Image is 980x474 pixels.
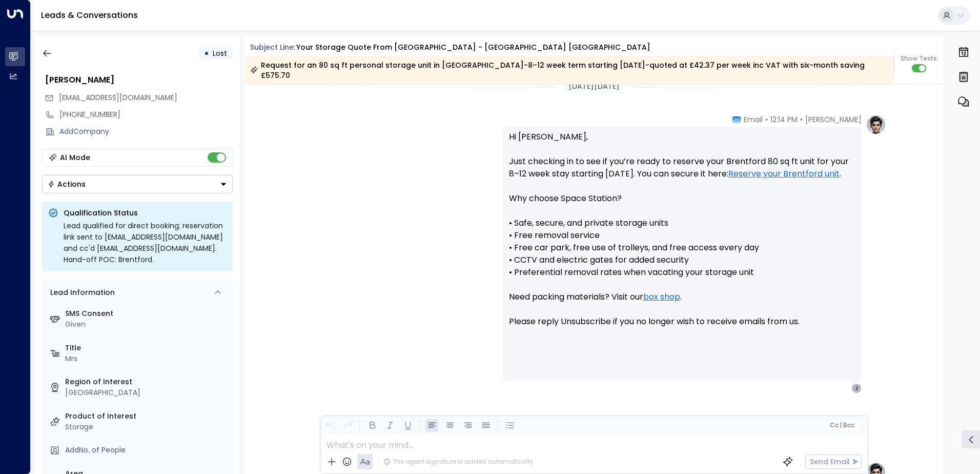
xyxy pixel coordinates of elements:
[64,220,227,265] div: Lead qualified for direct booking; reservation link sent to [EMAIL_ADDRESS][DOMAIN_NAME] and cc'd...
[509,131,855,340] p: Hi [PERSON_NAME], Just checking in to see if you’re ready to reserve your Brentford 80 sq ft unit...
[65,343,229,353] label: Title
[728,168,840,180] a: Reserve your Brentford unit
[805,114,862,125] span: [PERSON_NAME]
[765,114,768,125] span: •
[829,422,854,429] span: Cc Bcc
[744,114,763,125] span: Email
[341,419,354,432] button: Redo
[213,48,227,58] span: Lost
[250,42,295,52] span: Subject Line:
[65,387,229,398] div: [GEOGRAPHIC_DATA]
[296,42,650,53] div: Your storage quote from [GEOGRAPHIC_DATA] - [GEOGRAPHIC_DATA] [GEOGRAPHIC_DATA]
[204,44,209,63] div: •
[59,92,177,103] span: jordiandhayley@outlook.com
[851,383,862,393] div: J
[383,457,533,466] div: The agent signature is added automatically
[840,422,842,429] span: |
[59,109,233,120] div: [PHONE_NUMBER]
[41,9,138,21] a: Leads & Conversations
[65,377,229,387] label: Region of Interest
[770,114,798,125] span: 12:14 PM
[60,152,90,163] div: AI Mode
[65,319,229,330] div: Given
[564,79,624,94] div: [DATE][DATE]
[323,419,336,432] button: Undo
[65,411,229,422] label: Product of Interest
[825,421,858,430] button: Cc|Bcc
[45,74,233,86] div: [PERSON_NAME]
[65,308,229,319] label: SMS Consent
[65,353,229,364] div: Mrs
[250,60,888,81] div: Request for an 80 sq ft personal storage unit in [GEOGRAPHIC_DATA]-8–12 week term starting [DATE]...
[643,291,680,303] a: box shop
[64,208,227,218] p: Qualification Status
[47,287,115,298] div: Lead Information
[48,180,86,189] div: Actions
[901,54,937,63] span: Show Texts
[42,175,233,193] div: Button group with a nested menu
[800,114,803,125] span: •
[42,175,233,193] button: Actions
[59,92,177,103] span: [EMAIL_ADDRESS][DOMAIN_NAME]
[866,114,886,135] img: profile-logo.png
[65,422,229,432] div: Storage
[65,445,229,456] div: AddNo. of People
[59,126,233,137] div: AddCompany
